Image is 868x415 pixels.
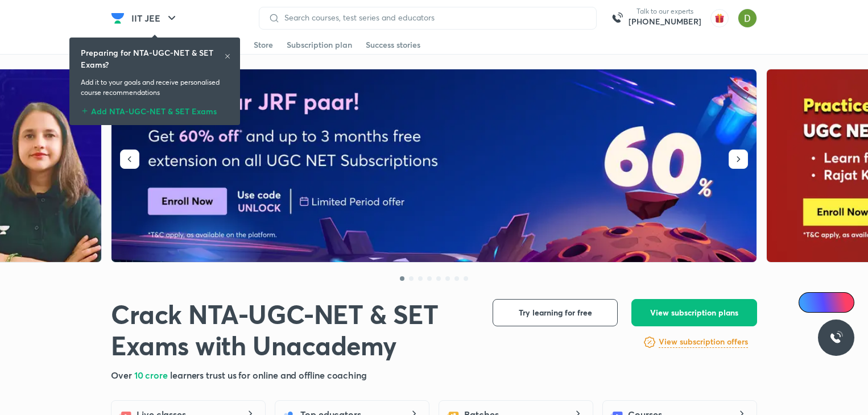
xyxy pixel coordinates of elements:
[631,299,757,326] button: View subscription plans
[366,36,420,54] a: Success stories
[111,11,125,25] img: Company Logo
[366,39,420,51] div: Success stories
[254,39,273,51] div: Store
[111,369,134,381] span: Over
[829,331,843,345] img: ttu
[125,7,185,30] button: IIT JEE
[805,298,815,307] img: Icon
[799,292,854,313] a: Ai Doubts
[170,369,367,381] span: learners trust us for online and offline coaching
[629,7,701,16] p: Talk to our experts
[629,16,701,27] a: [PHONE_NUMBER]
[650,307,738,318] span: View subscription plans
[287,36,352,54] a: Subscription plan
[710,9,729,27] img: avatar
[81,47,224,70] h6: Preparing for NTA-UGC-NET & SET Exams?
[134,369,170,381] span: 10 crore
[280,13,587,22] input: Search courses, test series and educators
[659,336,748,348] h6: View subscription offers
[81,77,229,98] p: Add it to your goals and receive personalised course recommendations
[738,9,757,28] img: Divyani Bhatkar
[493,299,618,326] button: Try learning for free
[254,36,273,54] a: Store
[287,39,352,51] div: Subscription plan
[519,307,592,318] span: Try learning for free
[81,102,229,116] div: Add NTA-UGC-NET & SET Exams
[659,335,748,349] a: View subscription offers
[111,299,474,362] h1: Crack NTA-UGC-NET & SET Exams with Unacademy
[817,298,848,307] span: Ai Doubts
[606,7,629,30] img: call-us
